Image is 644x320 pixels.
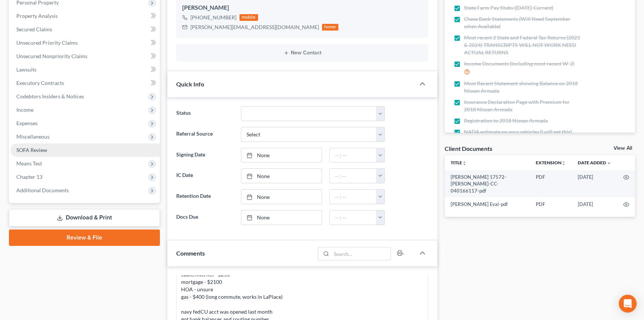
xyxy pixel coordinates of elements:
a: None [241,190,321,204]
span: Expenses [16,120,38,126]
td: PDF [530,170,572,197]
td: [PERSON_NAME] Eval-pdf [445,197,530,211]
button: New Contact [182,50,422,56]
span: Chase Bank Statements (Will Need September when Available) [464,15,581,30]
span: Unsecured Nonpriority Claims [16,53,87,59]
i: expand_more [607,161,611,165]
span: SOFA Review [16,147,47,153]
i: unfold_more [561,161,566,165]
span: Codebtors Insiders & Notices [16,93,84,99]
span: Chapter 13 [16,174,42,180]
span: Additional Documents [16,187,69,193]
a: Lawsuits [10,63,160,76]
div: home [322,24,338,31]
input: -- : -- [330,148,377,162]
td: [DATE] [572,197,617,211]
a: Date Added expand_more [578,160,611,165]
span: Miscellaneous [16,133,49,140]
a: Property Analysis [10,9,160,23]
label: Docs Due [173,210,237,225]
a: View All [614,146,632,151]
a: Unsecured Priority Claims [10,36,160,50]
span: Means Test [16,160,42,167]
a: Extensionunfold_more [536,160,566,165]
a: Review & File [9,229,160,246]
span: Property Analysis [16,13,58,19]
span: Income Documents (Including most recent W-2) [464,60,574,67]
label: Status [173,106,237,121]
input: -- : -- [330,169,377,183]
a: None [241,210,321,225]
label: Retention Date [173,189,237,204]
td: PDF [530,197,572,211]
div: [PERSON_NAME][EMAIL_ADDRESS][DOMAIN_NAME] [190,23,319,31]
input: Search... [331,247,390,260]
a: Executory Contracts [10,76,160,90]
a: Secured Claims [10,23,160,36]
span: Most Recent Statement showing Balance on 2018 Nissan Armada [464,80,581,95]
span: Secured Claims [16,26,52,32]
div: [PERSON_NAME] [182,3,422,12]
input: -- : -- [330,210,377,225]
span: Most recent 2 State and Federal Tax Returns (2023 & 2024) TRANSCRIPTS WILL NOT WORK NEED ACTUAL R... [464,34,581,56]
div: mobile [239,14,258,21]
div: Client Documents [445,145,492,152]
span: State Farm Pay Stubs ([DATE]-Current) [464,4,553,12]
a: Download & Print [9,209,160,226]
a: Unsecured Nonpriority Claims [10,50,160,63]
span: Lawsuits [16,66,36,73]
i: unfold_more [462,161,467,165]
span: Registration to 2018 Nissan Armada [464,117,548,124]
div: Open Intercom Messenger [619,295,637,313]
label: IC Date [173,168,237,183]
span: Unsecured Priority Claims [16,39,78,46]
a: None [241,169,321,183]
a: SOFA Review [10,143,160,157]
a: None [241,148,321,162]
span: Executory Contracts [16,80,64,86]
label: Signing Date [173,148,237,163]
input: -- : -- [330,190,377,204]
span: Income [16,107,33,113]
label: Referral Source [173,127,237,142]
td: [PERSON_NAME] 17572-[PERSON_NAME]-CC-040166117-pdf [445,170,530,197]
span: Insurance Declaration Page with Premium for 2018 Nissan Armada [464,98,581,113]
td: [DATE] [572,170,617,197]
span: Comments [176,250,205,257]
span: NADA estimate on your vehicles (I will get this) [464,128,572,136]
a: Titleunfold_more [451,160,467,165]
div: [PHONE_NUMBER] [190,14,236,21]
span: Quick Info [176,80,204,88]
